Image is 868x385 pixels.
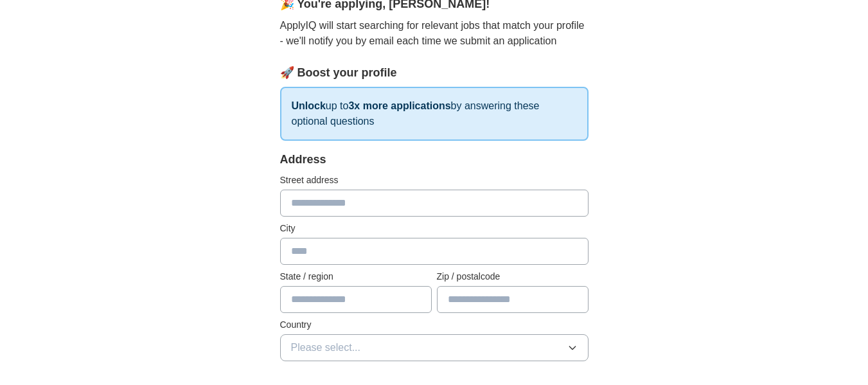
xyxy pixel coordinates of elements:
p: ApplyIQ will start searching for relevant jobs that match your profile - we'll notify you by emai... [280,18,589,49]
strong: 3x more applications [348,100,450,111]
label: Street address [280,174,589,187]
p: up to by answering these optional questions [280,87,589,141]
label: City [280,222,589,235]
label: State / region [280,270,432,283]
div: Address [280,151,589,168]
span: Please select... [291,340,361,355]
div: 🚀 Boost your profile [280,64,589,82]
label: Country [280,318,589,332]
button: Please select... [280,334,589,361]
label: Zip / postalcode [437,270,589,283]
strong: Unlock [292,100,326,111]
